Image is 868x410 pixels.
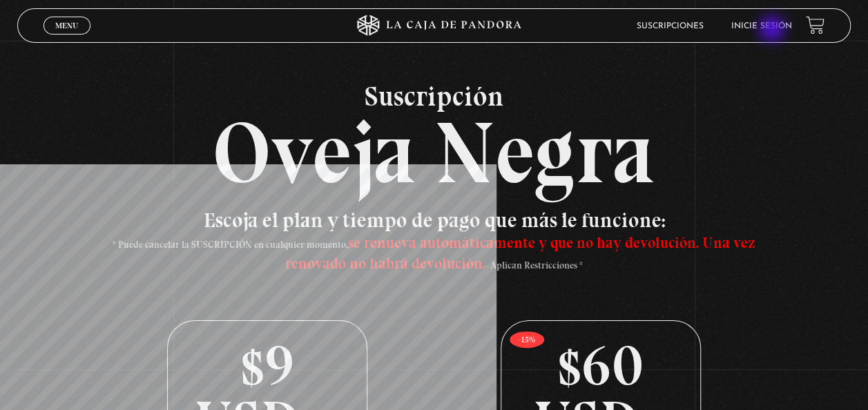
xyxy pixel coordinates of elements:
span: Cerrar [51,33,84,43]
a: Suscripciones [637,22,704,30]
h3: Escoja el plan y tiempo de pago que más le funcione: [101,210,767,272]
span: * Puede cancelar la SUSCRIPCIÓN en cualquier momento, - Aplican Restricciones * [113,239,755,271]
span: Suscripción [17,82,851,110]
h2: Oveja Negra [17,82,851,196]
span: se renueva automáticamente y que no hay devolución. Una vez renovado no habrá devolución. [285,233,755,273]
a: View your shopping cart [806,16,824,35]
a: Inicie sesión [731,22,792,30]
span: Menu [55,21,78,30]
